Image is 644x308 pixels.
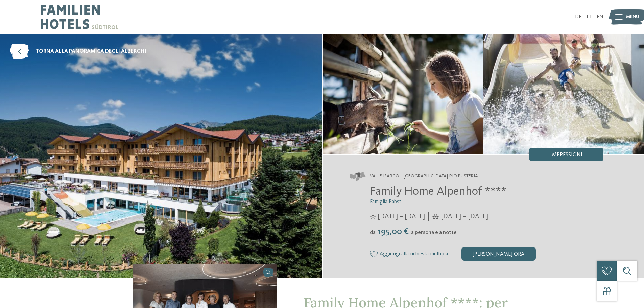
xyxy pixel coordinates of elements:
[597,14,603,20] a: EN
[370,199,401,205] span: Famiglia Pabst
[626,14,639,20] span: Menu
[378,212,425,221] span: [DATE] – [DATE]
[376,227,410,236] span: 195,00 €
[323,34,483,154] img: Nel family hotel a Maranza dove tutto è possibile
[370,186,506,197] span: Family Home Alpenhof ****
[550,152,582,158] span: Impressioni
[461,247,536,261] div: [PERSON_NAME] ora
[370,173,478,180] span: Valle Isarco – [GEOGRAPHIC_DATA]-Rio Pusteria
[370,230,376,235] span: da
[380,251,448,257] span: Aggiungi alla richiesta multipla
[587,14,592,20] a: IT
[370,214,376,220] i: Orari d'apertura estate
[411,230,457,235] span: a persona e a notte
[10,44,146,59] a: torna alla panoramica degli alberghi
[575,14,581,20] a: DE
[432,214,439,220] i: Orari d'apertura inverno
[441,212,488,221] span: [DATE] – [DATE]
[483,34,644,154] img: Nel family hotel a Maranza dove tutto è possibile
[35,48,146,55] span: torna alla panoramica degli alberghi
